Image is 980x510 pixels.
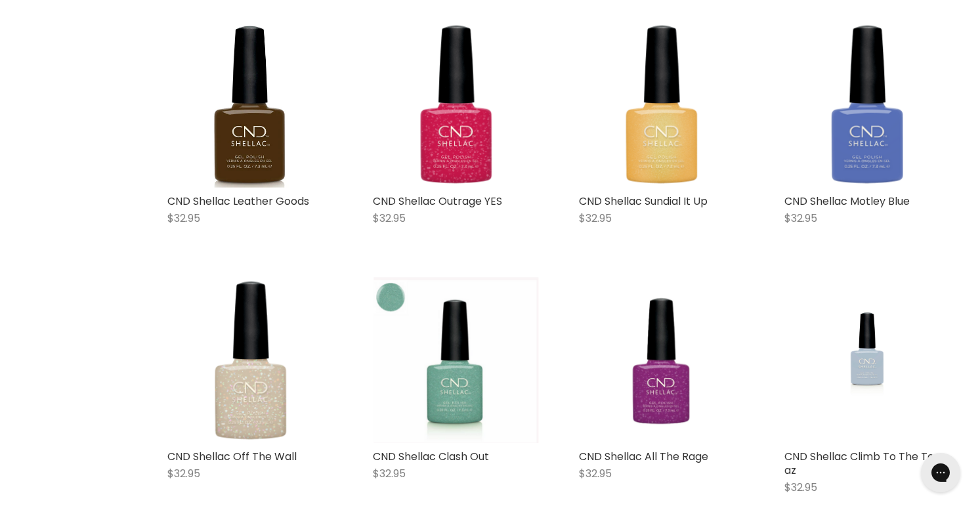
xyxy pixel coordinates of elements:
iframe: Gorgias live chat messenger [914,448,967,497]
a: CND Shellac All The Rage [579,277,745,443]
img: CND Shellac Motley Blue [784,21,950,187]
img: CND Shellac All The Rage [579,277,745,442]
a: CND Shellac Motley Blue [784,194,910,209]
span: $32.95 [784,480,817,495]
a: CND Shellac Outrage YES [373,194,502,209]
a: CND Shellac Climb To The Top-az [784,277,950,443]
span: $32.95 [167,211,200,226]
span: $32.95 [784,211,817,226]
a: CND Shellac All The Rage [579,449,708,464]
img: CND Shellac Outrage YES [373,21,539,187]
img: CND Shellac Off The Wall [167,277,333,443]
a: CND Shellac Sundial It Up [579,194,708,209]
a: CND Shellac Off The Wall [167,449,297,464]
a: CND Shellac Leather Goods [167,21,333,187]
img: CND Shellac Clash Out [373,277,538,443]
span: $32.95 [579,466,612,481]
a: CND Shellac Clash Out [373,449,489,464]
a: CND Shellac Leather Goods [167,194,309,209]
a: CND Shellac Clash Out [373,277,539,443]
img: CND Shellac Climb To The Top-az [807,277,927,443]
span: $32.95 [373,211,406,226]
img: CND Shellac Leather Goods [167,22,333,188]
a: CND Shellac Climb To The Top-az [784,449,947,478]
img: CND Shellac Sundial It Up [579,21,745,187]
span: $32.95 [579,211,612,226]
span: $32.95 [373,466,406,481]
span: $32.95 [167,466,200,481]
